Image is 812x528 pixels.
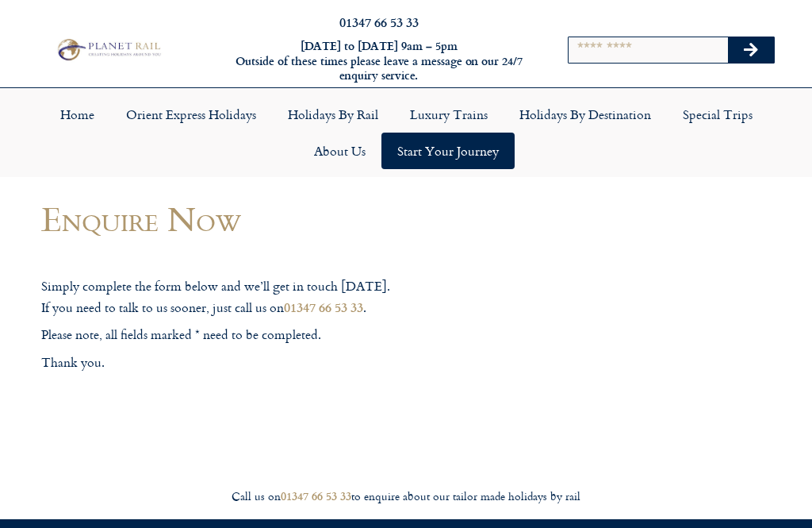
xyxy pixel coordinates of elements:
[53,37,163,64] img: Planet Rail Train Holidays Logo
[339,13,419,31] a: 01347 66 53 33
[8,96,804,169] nav: Menu
[298,133,381,169] a: About Us
[381,133,515,169] a: Start your Journey
[41,200,517,237] h1: Enquire Now
[41,276,517,318] p: Simply complete the form below and we’ll get in touch [DATE]. If you need to talk to us sooner, j...
[44,96,110,133] a: Home
[41,325,517,345] p: Please note, all fields marked * need to be completed.
[41,353,517,373] p: Thank you.
[8,489,804,504] div: Call us on to enquire about our tailor made holidays by rail
[281,488,351,504] a: 01347 66 53 33
[272,96,394,133] a: Holidays by Rail
[110,96,272,133] a: Orient Express Holidays
[504,96,667,133] a: Holidays by Destination
[284,298,363,316] a: 01347 66 53 33
[728,37,774,63] button: Search
[394,96,504,133] a: Luxury Trains
[220,39,538,83] h6: [DATE] to [DATE] 9am – 5pm Outside of these times please leave a message on our 24/7 enquiry serv...
[667,96,768,133] a: Special Trips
